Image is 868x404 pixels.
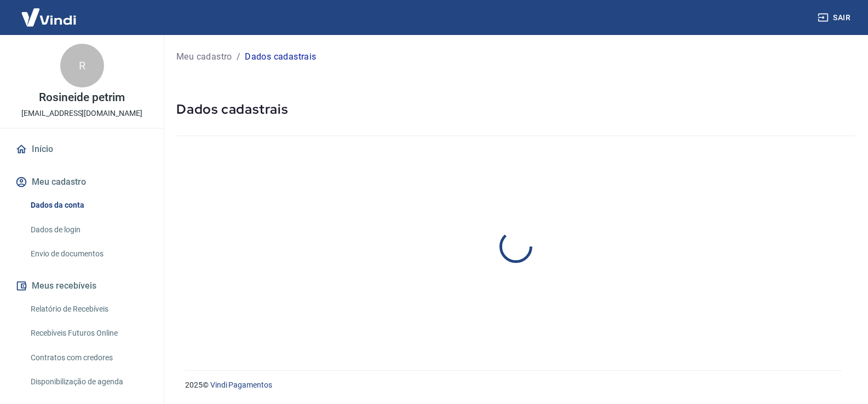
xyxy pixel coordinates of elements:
p: 2025 © [185,379,842,391]
a: Dados da conta [26,194,151,216]
img: Vindi [13,1,84,34]
p: Dados cadastrais [245,50,316,63]
a: Início [13,137,151,161]
a: Vindi Pagamentos [210,380,272,389]
p: / [237,50,240,63]
a: Dados de login [26,219,151,241]
button: Sair [815,8,855,28]
a: Disponibilização de agenda [26,371,151,393]
button: Meus recebíveis [13,274,151,298]
a: Relatório de Recebíveis [26,298,151,320]
button: Meu cadastro [13,170,151,194]
h5: Dados cadastrais [176,101,855,118]
div: R [60,44,104,87]
a: Contratos com credores [26,347,151,369]
a: Recebíveis Futuros Online [26,322,151,344]
p: Rosineide petrim [39,92,124,103]
a: Envio de documentos [26,243,151,265]
a: Meu cadastro [176,50,232,63]
p: [EMAIL_ADDRESS][DOMAIN_NAME] [21,108,142,119]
